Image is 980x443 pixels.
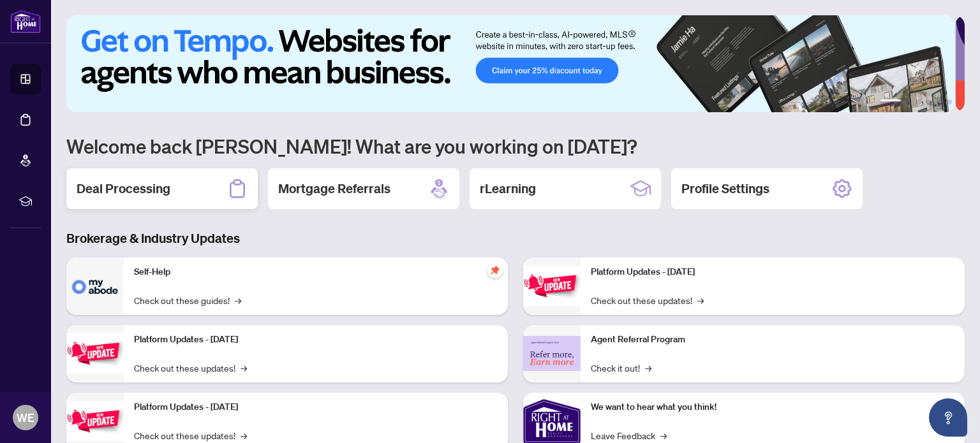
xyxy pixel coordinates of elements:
img: Platform Updates - June 23, 2025 [523,266,581,306]
a: Check out these updates!→ [134,428,247,442]
span: → [241,428,247,442]
p: We want to hear what you think! [591,400,954,414]
a: Check it out!→ [591,361,651,375]
p: Agent Referral Program [591,333,954,347]
span: → [660,428,667,442]
p: Platform Updates - [DATE] [134,333,498,347]
button: 2 [906,99,911,105]
p: Platform Updates - [DATE] [591,265,954,279]
button: Open asap [929,398,967,437]
h2: rLearning [480,180,536,198]
h2: Profile Settings [681,180,769,198]
button: 4 [926,99,932,105]
button: 1 [880,99,901,105]
span: → [241,361,247,375]
img: Slide 0 [66,15,955,112]
a: Check out these updates!→ [591,293,704,307]
a: Check out these updates!→ [134,361,247,375]
img: Platform Updates - September 16, 2025 [66,333,124,374]
img: Self-Help [66,258,124,315]
img: Agent Referral Program [523,336,581,371]
p: Platform Updates - [DATE] [134,400,498,414]
h3: Brokerage & Industry Updates [66,229,965,247]
a: Leave Feedback→ [591,428,667,442]
p: Self-Help [134,265,498,279]
button: 5 [937,99,942,105]
img: logo [10,10,41,33]
a: Check out these guides!→ [134,293,241,307]
span: WE [17,409,34,426]
button: 3 [916,99,921,105]
img: Platform Updates - July 21, 2025 [66,401,124,441]
span: → [697,293,704,307]
h1: Welcome back [PERSON_NAME]! What are you working on [DATE]? [66,134,965,158]
h2: Deal Processing [77,180,170,198]
button: 6 [947,99,952,105]
span: → [235,293,241,307]
span: → [645,361,651,375]
span: pushpin [487,263,503,278]
h2: Mortgage Referrals [278,180,390,198]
